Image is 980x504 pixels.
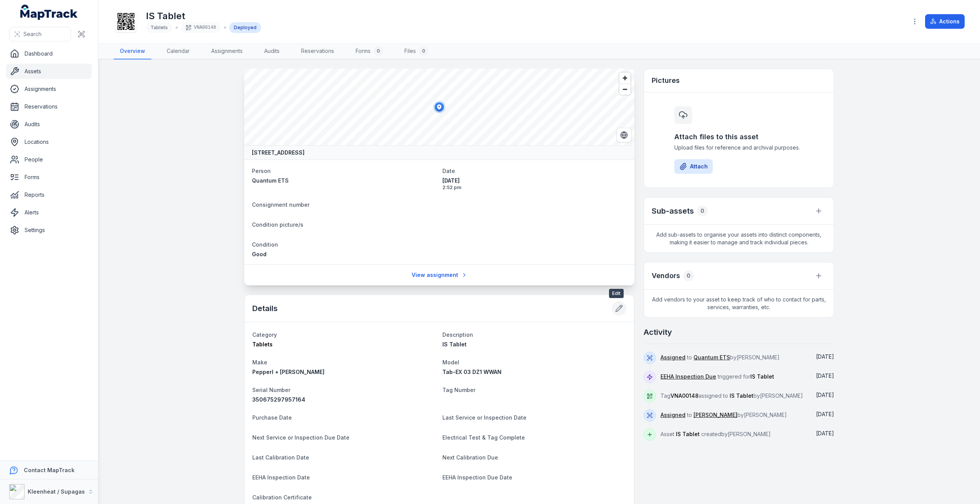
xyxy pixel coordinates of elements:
strong: Contact MapTrack [24,467,74,473]
span: [DATE] [816,392,834,398]
a: EEHA Inspection Due [661,373,716,380]
span: Pepperl + [PERSON_NAME] [252,369,324,375]
a: Quantum ETS [252,177,436,184]
a: Assigned [661,354,685,361]
a: Settings [6,222,92,238]
span: Last Calibration Date [252,454,309,461]
button: Actions [925,14,965,29]
a: Locations [6,134,92,150]
span: to by [PERSON_NAME] [661,354,780,361]
span: Next Calibration Due [442,454,498,461]
span: [DATE] [816,372,834,379]
button: Attach [674,159,713,174]
div: 0 [683,270,694,281]
span: IS Tablet [750,373,774,380]
span: IS Tablet [730,392,753,399]
span: [DATE] [816,353,834,360]
div: Deployed [229,22,261,33]
strong: Kleenheat / Supagas [28,488,85,495]
a: Assets [6,64,92,79]
span: Tag Number [442,387,475,393]
span: [DATE] [816,430,834,436]
h3: Vendors [652,270,680,281]
a: View assignment [407,268,472,282]
button: Search [9,27,71,41]
a: Forms [6,170,92,185]
span: Upload files for reference and archival purposes. [674,144,803,152]
div: VNA00148 [181,22,221,33]
h3: Attach files to this asset [674,132,803,142]
canvas: Map [244,69,634,145]
a: Assigned [661,411,685,419]
span: Make [252,359,267,366]
h1: IS Tablet [146,10,261,22]
a: [PERSON_NAME] [694,411,737,419]
span: [DATE] [442,177,627,184]
a: Overview [114,43,151,59]
span: Tag assigned to by [PERSON_NAME] [661,392,803,399]
button: Switch to Satellite View [617,128,631,142]
span: Asset created by [PERSON_NAME] [661,431,771,437]
a: Files0 [398,43,434,59]
span: to by [PERSON_NAME] [661,412,787,418]
button: Zoom in [619,72,631,84]
span: Calibration Certificate [252,494,312,501]
span: EEHA Inspection Date [252,474,310,481]
h2: Activity [644,327,672,338]
time: 29/05/2025, 2:52:53 pm [816,353,834,360]
span: Tablets [252,341,273,348]
span: Serial Number [252,387,290,393]
span: 2:52 pm [442,184,627,191]
time: 13/02/2025, 9:23:04 am [816,430,834,436]
a: Assignments [6,81,92,97]
a: Reservations [6,99,92,114]
a: Assignments [205,43,249,59]
h2: Details [252,303,278,314]
span: VNA00148 [670,392,699,399]
span: Model [442,359,459,366]
h2: Sub-assets [652,206,694,216]
span: triggered for [661,373,774,380]
a: Audits [6,117,92,132]
a: People [6,152,92,167]
a: Alerts [6,205,92,220]
span: EEHA Inspection Due Date [442,474,512,481]
a: Reports [6,187,92,203]
span: Category [252,331,277,338]
span: Good [252,251,267,257]
span: Search [23,30,41,38]
span: Person [252,168,271,174]
span: Electrical Test & Tag Complete [442,434,525,441]
div: 0 [419,46,428,56]
time: 13/02/2025, 9:23:35 am [816,392,834,398]
span: Description [442,331,473,338]
span: Add sub-assets to organise your assets into distinct components, making it easier to manage and t... [644,225,834,252]
time: 13/02/2025, 9:23:21 am [816,411,834,417]
a: MapTrack [20,5,78,20]
div: 0 [374,46,383,56]
span: IS Tablet [442,341,467,348]
a: Forms0 [349,43,389,59]
time: 16/04/2025, 12:00:00 am [816,372,834,379]
span: Condition picture/s [252,221,303,228]
span: Date [442,168,455,174]
span: Add vendors to your asset to keep track of who to contact for parts, services, warranties, etc. [644,290,834,317]
div: 0 [697,206,708,216]
span: Last Service or Inspection Date [442,414,526,421]
span: IS Tablet [676,431,700,437]
span: 350675297957164 [252,396,305,403]
span: [DATE] [816,411,834,417]
span: Tab-EX 03 DZ1 WWAN [442,369,502,375]
button: Zoom out [619,84,631,95]
a: Calendar [161,43,196,59]
span: Next Service or Inspection Due Date [252,434,349,441]
span: Edit [609,289,624,298]
a: Quantum ETS [694,354,730,361]
span: Consignment number [252,201,310,208]
a: Reservations [295,43,340,59]
time: 29/05/2025, 2:52:53 pm [442,177,627,191]
h3: Pictures [652,75,680,86]
span: Condition [252,241,278,248]
span: Tablets [151,25,168,30]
